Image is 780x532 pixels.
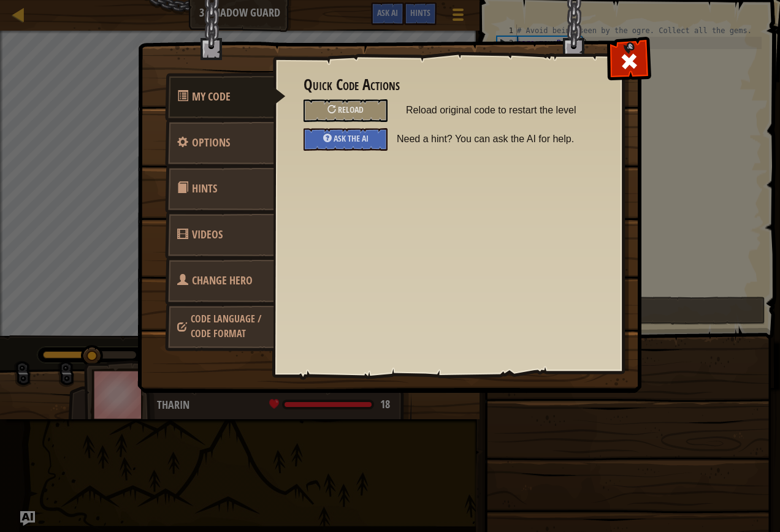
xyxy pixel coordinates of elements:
span: Reload original code to restart the level [406,99,592,121]
div: Ask the AI [304,128,388,151]
a: My Code [165,73,286,121]
span: Need a hint? You can ask the AI for help. [397,128,602,150]
span: Configure settings [192,135,230,150]
span: Choose hero, language [191,312,261,340]
span: Quick Code Actions [192,89,231,104]
span: Choose hero, language [192,273,253,288]
span: Videos [192,227,223,242]
span: Ask the AI [334,132,369,144]
span: Reload [338,104,364,115]
span: Hints [192,181,217,196]
h3: Quick Code Actions [304,77,592,93]
a: Options [165,119,274,167]
div: Reload original code to restart the level [304,99,388,122]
